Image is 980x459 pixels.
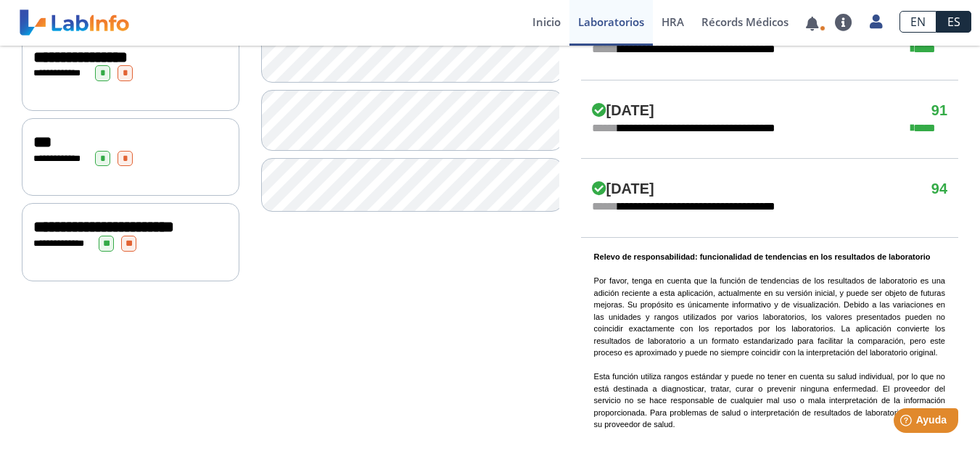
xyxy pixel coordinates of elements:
[899,11,936,33] a: EN
[592,181,654,198] h4: [DATE]
[594,252,931,261] b: Relevo de responsabilidad: funcionalidad de tendencias en los resultados de laboratorio
[851,402,964,443] iframe: Help widget launcher
[662,15,684,29] span: HRA
[594,251,945,431] p: Por favor, tenga en cuenta que la función de tendencias de los resultados de laboratorio es una a...
[931,102,947,120] h4: 91
[931,181,947,198] h4: 94
[936,11,971,33] a: ES
[592,102,654,120] h4: [DATE]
